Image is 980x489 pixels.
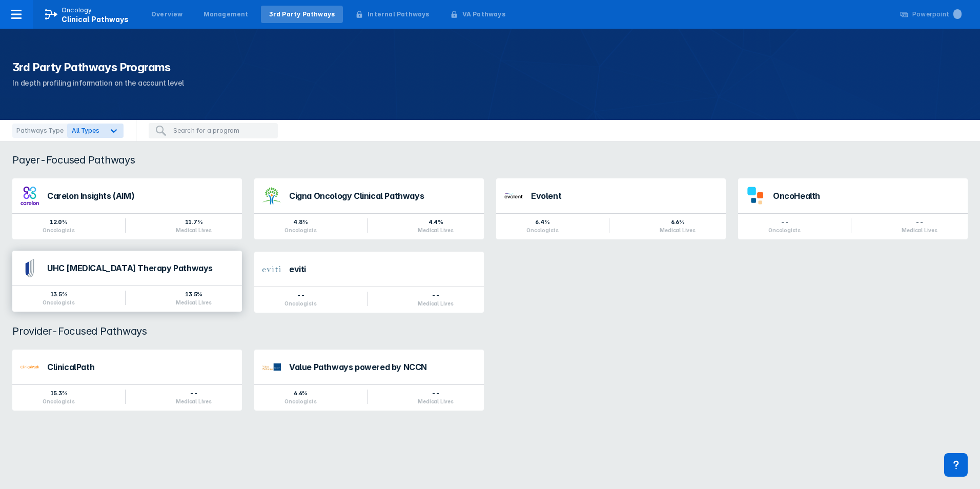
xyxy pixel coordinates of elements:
[462,10,505,19] div: VA Pathways
[203,10,249,19] div: Management
[12,77,968,89] p: In depth profiling information on the account level
[176,389,211,397] div: --
[43,218,75,226] div: 12.0%
[47,192,234,200] div: Carelon Insights (AIM)
[72,127,99,134] span: All Types
[773,192,959,200] div: OncoHealth
[176,299,211,305] div: Medical Lives
[21,259,39,277] img: uhc-pathways.png
[284,291,317,299] div: --
[62,15,129,24] span: Clinical Pathways
[418,291,453,299] div: --
[12,252,242,313] a: UHC [MEDICAL_DATA] Therapy Pathways13.5%Oncologists13.5%Medical Lives
[254,350,484,411] a: Value Pathways powered by NCCN6.6%Oncologists--Medical Lives
[418,227,453,233] div: Medical Lives
[284,398,317,404] div: Oncologists
[43,398,75,404] div: Oncologists
[768,227,801,233] div: Oncologists
[261,6,343,23] a: 3rd Party Pathways
[902,218,937,226] div: --
[47,264,234,272] div: UHC [MEDICAL_DATA] Therapy Pathways
[12,178,242,239] a: Carelon Insights (AIM)12.0%Oncologists11.7%Medical Lives
[21,358,39,376] img: via-oncology.png
[418,398,453,404] div: Medical Lives
[526,218,559,226] div: 6.4%
[768,218,801,226] div: --
[195,6,257,23] a: Management
[21,187,39,205] img: carelon-insights.png
[418,300,453,307] div: Medical Lives
[284,300,317,307] div: Oncologists
[912,10,962,19] div: Powerpoint
[176,227,211,233] div: Medical Lives
[176,218,211,226] div: 11.7%
[289,265,476,273] div: eviti
[62,6,92,15] p: Oncology
[284,227,317,233] div: Oncologists
[173,126,272,135] input: Search for a program
[902,227,937,233] div: Medical Lives
[151,10,183,19] div: Overview
[262,266,281,272] img: eviti.png
[143,6,191,23] a: Overview
[738,178,968,239] a: OncoHealth--Oncologists--Medical Lives
[262,187,281,205] img: cigna-oncology-clinical-pathways.png
[660,218,695,226] div: 6.6%
[12,59,968,75] h1: 3rd Party Pathways Programs
[284,389,317,397] div: 6.6%
[47,363,234,371] div: ClinicalPath
[531,192,718,200] div: Evolent
[176,398,211,404] div: Medical Lives
[746,187,765,205] img: oncohealth.png
[526,227,559,233] div: Oncologists
[418,218,453,226] div: 4.4%
[284,218,317,226] div: 4.8%
[418,389,453,397] div: --
[262,363,281,371] img: value-pathways-nccn.png
[43,290,75,298] div: 13.5%
[504,187,523,205] img: new-century-health.png
[269,10,335,19] div: 3rd Party Pathways
[289,363,476,371] div: Value Pathways powered by NCCN
[254,252,484,313] a: eviti--Oncologists--Medical Lives
[12,124,67,138] div: Pathways Type
[176,290,211,298] div: 13.5%
[43,227,75,233] div: Oncologists
[367,10,429,19] div: Internal Pathways
[944,453,968,477] div: Contact Support
[43,389,75,397] div: 15.3%
[43,299,75,305] div: Oncologists
[496,178,726,239] a: Evolent6.4%Oncologists6.6%Medical Lives
[12,350,242,411] a: ClinicalPath15.3%Oncologists--Medical Lives
[289,192,476,200] div: Cigna Oncology Clinical Pathways
[660,227,695,233] div: Medical Lives
[254,178,484,239] a: Cigna Oncology Clinical Pathways4.8%Oncologists4.4%Medical Lives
